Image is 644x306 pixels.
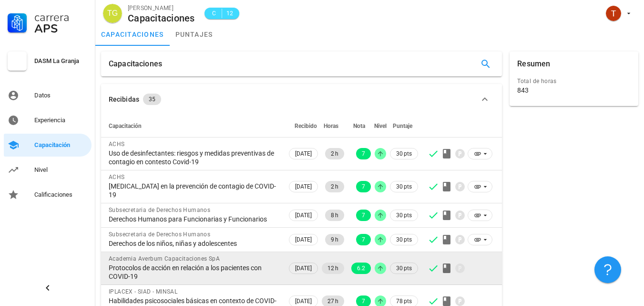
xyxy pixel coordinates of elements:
span: Subsecretaria de Derechos Humanos [109,207,210,213]
div: Protocolos de acción en relación a los pacientes con COVID-19 [109,264,279,281]
span: 30 pts [396,264,412,273]
span: 7 [362,181,365,192]
th: Nivel [373,115,388,137]
span: 8 h [331,210,338,221]
th: Recibido [287,115,320,137]
span: 30 pts [396,211,412,220]
div: DASM La Granja [34,57,88,65]
span: 9 h [331,234,338,245]
span: 7 [362,148,365,159]
a: Datos [4,84,92,107]
a: Experiencia [4,109,92,132]
th: Nota [346,115,373,137]
span: [DATE] [295,234,312,245]
span: TG [107,4,118,23]
a: Nivel [4,158,92,181]
a: puntajes [170,23,219,46]
div: Nivel [34,166,88,174]
span: Nota [353,123,365,129]
th: Puntaje [388,115,420,137]
div: Derechos Humanos para Funcionarias y Funcionarios [109,215,279,223]
span: Subsecretaria de Derechos Humanos [109,231,210,238]
span: [DATE] [295,181,312,192]
button: Recibidas 35 [101,84,502,115]
span: 12 h [327,263,338,274]
span: IPLACEX - SIAD - MINSAL [109,288,177,295]
div: Total de horas [517,76,631,86]
span: [DATE] [295,148,312,159]
span: 2 h [331,181,338,192]
div: APS [34,23,88,34]
span: Puntaje [393,123,412,129]
th: Capacitación [101,115,287,137]
div: Capacitaciones [128,13,195,23]
div: [MEDICAL_DATA] en la prevención de contagio de COVID-19 [109,182,279,199]
div: Capacitación [34,141,88,149]
span: 35 [149,94,155,105]
span: 78 pts [396,296,412,306]
div: avatar [606,6,621,21]
span: C [210,9,218,18]
div: Resumen [517,52,550,76]
span: 6.2 [357,263,365,274]
a: Capacitación [4,134,92,157]
div: 843 [517,86,529,95]
div: avatar [103,4,122,23]
a: Calificaciones [4,183,92,206]
span: ACHS [109,174,125,180]
span: 7 [362,210,365,221]
span: 12 [226,9,234,18]
div: Recibidas [109,94,139,105]
span: Recibido [295,123,317,129]
div: Calificaciones [34,191,88,199]
th: Horas [320,115,346,137]
div: Uso de desinfectantes: riesgos y medidas preventivas de contagio en contesto Covid-19 [109,149,279,166]
span: 2 h [331,148,338,159]
div: Derechos de los niños, niñas y adolescentes [109,239,279,248]
span: Horas [324,123,338,129]
div: Capacitaciones [109,52,162,76]
span: Academia Averbum Capacitaciones SpA [109,255,220,262]
div: Datos [34,92,88,99]
span: 30 pts [396,235,412,244]
span: ACHS [109,141,125,148]
div: Carrera [34,11,88,23]
a: capacitaciones [95,23,170,46]
span: 30 pts [396,182,412,191]
span: 30 pts [396,149,412,158]
span: Nivel [374,123,387,129]
span: [DATE] [295,263,312,274]
span: 7 [362,234,365,245]
span: Capacitación [109,123,142,129]
span: [DATE] [295,210,312,221]
div: Experiencia [34,116,88,124]
div: [PERSON_NAME] [128,3,195,13]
